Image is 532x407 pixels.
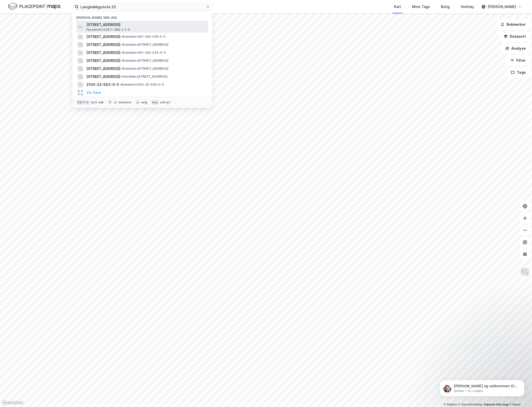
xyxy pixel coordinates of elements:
span: [STREET_ADDRESS] [86,42,120,48]
span: Eiendom • [STREET_ADDRESS] [121,67,168,71]
span: Område • [STREET_ADDRESS] [121,75,168,79]
button: Bokmerker [496,19,530,29]
div: avbryt [160,100,170,104]
span: Eiendom • 301-230-254-0-0 [121,51,166,55]
span: • [121,59,123,62]
img: logo.f888ab2527a4732fd821a326f86c7f29.svg [8,2,60,11]
button: Analyse [501,43,530,53]
span: Eiendom • 301-230-256-0-0 [121,35,166,39]
span: [STREET_ADDRESS] [86,74,120,80]
div: velg [141,100,148,104]
a: OpenStreetMap [458,403,483,406]
a: Mapbox homepage [1,400,23,406]
span: • [121,51,123,54]
button: Tags [507,67,530,77]
span: Eiendom • 2100-22-563-0-0 [120,83,164,87]
iframe: Intercom notifications melding [432,370,532,405]
span: [PERSON_NAME] og velkommen til Newsec Maps, [PERSON_NAME] det er du lurer på så er det bare å ta ... [22,14,86,38]
input: Søk på adresse, matrikkel, gårdeiere, leietakere eller personer [79,3,206,10]
span: • [121,67,123,70]
span: [STREET_ADDRESS] [86,34,120,40]
img: Z [520,267,530,277]
span: [STREET_ADDRESS] [86,66,120,72]
span: [STREET_ADDRESS] [86,22,206,28]
span: 2100-22-563-0-0 [86,82,119,88]
div: [PERSON_NAME] [488,4,516,10]
span: • [120,83,122,86]
span: • [121,43,123,46]
div: Mine Tags [412,4,430,10]
span: • [121,75,123,78]
div: Ctrl + k [76,100,90,105]
button: Filter [506,55,530,65]
span: [STREET_ADDRESS] [86,58,120,64]
div: markere [118,100,131,104]
span: Festetomt • 3411-399-1-1-0 [86,28,130,32]
div: nytt søk [91,100,104,104]
a: Improve this map [484,403,509,406]
span: [STREET_ADDRESS] [86,50,120,56]
div: [PERSON_NAME] søk (90) [72,12,212,21]
span: Eiendom • [STREET_ADDRESS] [121,43,168,47]
div: esc [151,100,159,105]
button: Vis flere [86,90,101,96]
div: Bolig [441,4,450,10]
span: • [121,35,123,38]
button: Datasett [500,31,530,41]
div: Kart [394,4,401,10]
div: Verktøy [461,4,474,10]
p: Message from Simen, sent 6 u siden [22,19,86,24]
a: Mapbox [444,403,457,406]
span: Eiendom • [STREET_ADDRESS] [121,59,168,63]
